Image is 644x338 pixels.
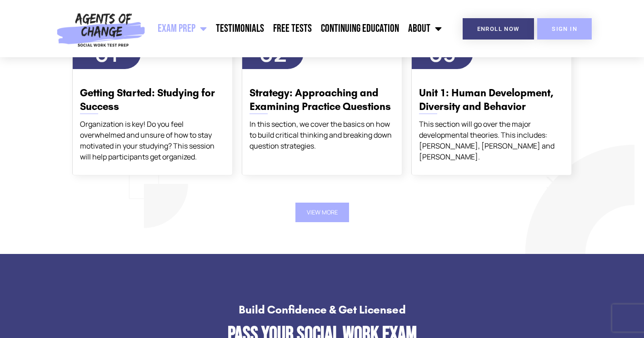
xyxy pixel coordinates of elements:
[80,119,225,162] div: Organization is key! Do you feel overwhelmed and unsure of how to stay motivated in your studying...
[419,119,564,162] div: This section will go over the major developmental theories. This includes: [PERSON_NAME], [PERSON...
[150,17,446,40] nav: Menu
[95,38,119,69] span: 01
[316,17,404,40] a: Continuing Education
[537,18,592,40] a: SIGN IN
[463,18,534,40] a: Enroll Now
[552,26,577,32] span: SIGN IN
[250,119,394,151] div: In this section, we cover the basics on how to build critical thinking and breaking down question...
[269,17,316,40] a: Free Tests
[80,86,225,114] h3: Getting Started: Studying for Success
[259,38,287,69] span: 02
[295,203,349,222] button: View More
[429,38,456,69] span: 03
[404,17,446,40] a: About
[153,17,211,40] a: Exam Prep
[419,86,564,114] h3: Unit 1: Human Development, Diversity and Behavior
[477,26,519,32] span: Enroll Now
[250,86,394,114] h3: Strategy: Approaching and Examining Practice Questions
[50,304,594,315] h4: Build Confidence & Get Licensed
[211,17,269,40] a: Testimonials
